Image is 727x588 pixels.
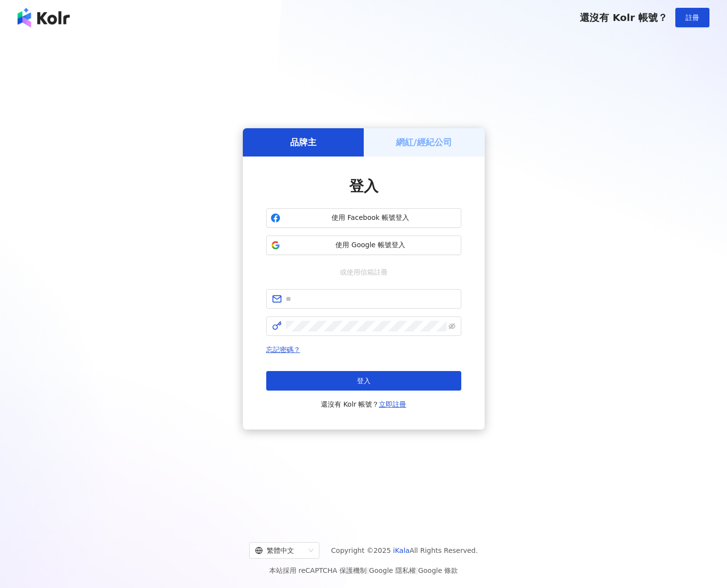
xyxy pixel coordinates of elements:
a: Google 隱私權 [369,567,416,574]
button: 登入 [266,371,461,391]
span: 註冊 [686,14,699,21]
span: 使用 Facebook 帳號登入 [284,213,457,223]
button: 使用 Facebook 帳號登入 [266,208,461,228]
span: 登入 [357,377,371,385]
a: iKala [393,547,410,554]
span: | [416,567,418,574]
span: 或使用信箱註冊 [333,267,394,277]
span: | [367,567,369,574]
div: 繁體中文 [255,543,305,558]
span: Copyright © 2025 All Rights Reserved. [331,545,478,556]
span: 登入 [349,177,378,195]
button: 註冊 [675,8,709,27]
button: 使用 Google 帳號登入 [266,235,461,255]
a: 立即註冊 [379,400,406,408]
a: 忘記密碼？ [266,346,300,353]
span: 還沒有 Kolr 帳號？ [580,12,668,23]
h5: 品牌主 [290,136,316,148]
span: eye-invisible [449,323,455,330]
a: Google 條款 [418,567,458,574]
h5: 網紅/經紀公司 [396,136,452,148]
img: logo [18,8,70,27]
span: 使用 Google 帳號登入 [284,240,457,250]
span: 本站採用 reCAPTCHA 保護機制 [269,565,458,576]
span: 還沒有 Kolr 帳號？ [321,398,407,410]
